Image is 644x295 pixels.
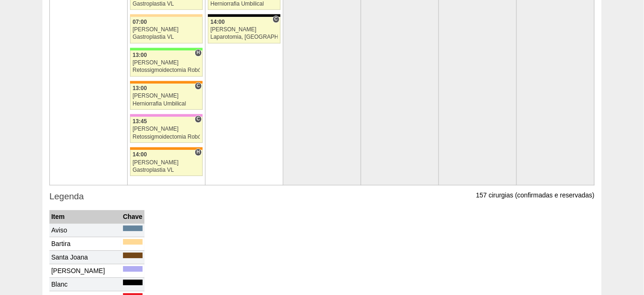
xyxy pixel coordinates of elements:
[476,191,595,200] p: 157 cirurgias (confirmadas e reservadas)
[130,150,203,176] a: H 14:00 [PERSON_NAME] Gastroplastia VL
[133,118,147,125] span: 13:45
[49,224,121,237] td: Aviso
[273,15,280,23] span: Consultório
[133,160,200,166] div: [PERSON_NAME]
[130,17,203,43] a: 07:00 [PERSON_NAME] Gastroplastia VL
[208,17,281,43] a: C 14:00 [PERSON_NAME] Laparotomia, [GEOGRAPHIC_DATA], Drenagem, Bridas VL
[133,126,200,132] div: [PERSON_NAME]
[211,19,225,25] span: 14:00
[133,101,200,107] div: Herniorrafia Umbilical
[133,60,200,66] div: [PERSON_NAME]
[133,134,200,140] div: Retossigmoidectomia Robótica
[211,34,278,40] div: Laparotomia, [GEOGRAPHIC_DATA], Drenagem, Bridas VL
[49,237,121,251] td: Bartira
[123,280,143,285] div: Key: Blanc
[49,278,121,291] td: Blanc
[195,115,202,123] span: Consultório
[211,27,278,33] div: [PERSON_NAME]
[121,210,144,224] th: Chave
[123,225,143,231] div: Key: Aviso
[208,14,281,17] div: Key: Blanc
[133,1,200,7] div: Gastroplastia VL
[133,167,200,173] div: Gastroplastia VL
[133,93,200,99] div: [PERSON_NAME]
[130,48,203,50] div: Key: Brasil
[195,49,202,56] span: Hospital
[133,34,200,40] div: Gastroplastia VL
[211,1,278,7] div: Herniorrafia Umbilical
[133,27,200,33] div: [PERSON_NAME]
[130,117,203,143] a: C 13:45 [PERSON_NAME] Retossigmoidectomia Robótica
[123,253,143,258] div: Key: Santa Joana
[130,50,203,77] a: H 13:00 [PERSON_NAME] Retossigmoidectomia Robótica
[133,19,147,25] span: 07:00
[130,14,203,17] div: Key: Bartira
[49,251,121,264] td: Santa Joana
[130,84,203,110] a: C 13:00 [PERSON_NAME] Herniorrafia Umbilical
[133,151,147,158] span: 14:00
[133,67,200,73] div: Retossigmoidectomia Robótica
[123,266,143,272] div: Key: Christóvão da Gama
[49,190,595,204] h3: Legenda
[195,82,202,90] span: Consultório
[195,148,202,156] span: Hospital
[130,147,203,150] div: Key: São Luiz - SCS
[130,81,203,84] div: Key: São Luiz - SCS
[49,210,121,224] th: Item
[123,239,143,245] div: Key: Bartira
[133,85,147,91] span: 13:00
[133,52,147,58] span: 13:00
[49,264,121,278] td: [PERSON_NAME]
[130,114,203,117] div: Key: Albert Einstein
